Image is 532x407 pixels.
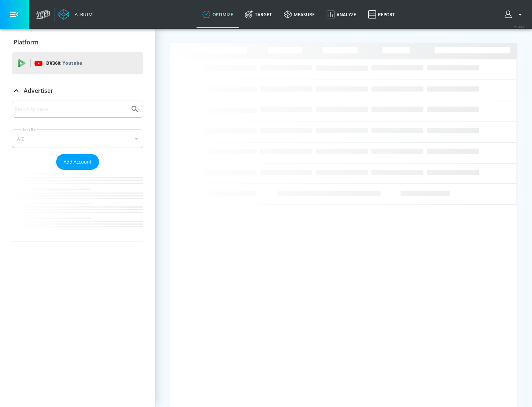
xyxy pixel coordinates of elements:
p: Platform [14,38,38,46]
div: Platform [12,32,143,53]
a: Analyze [321,1,362,28]
a: Atrium [58,9,93,20]
label: Sort By [21,127,37,132]
div: A-Z [12,129,143,148]
a: Report [362,1,401,28]
span: Add Account [64,158,92,166]
div: Atrium [72,11,93,18]
span: v 4.24.0 [514,24,525,28]
div: Advertiser [12,101,143,242]
button: Add Account [56,154,99,170]
div: DV360: Youtube [12,52,143,74]
p: DV360: [46,59,82,67]
nav: list of Advertiser [12,170,143,242]
div: Advertiser [12,80,143,101]
a: measure [278,1,321,28]
p: Youtube [62,59,82,67]
a: optimize [197,1,239,28]
p: Advertiser [24,87,53,95]
a: Target [239,1,278,28]
input: Search by name [15,104,127,114]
